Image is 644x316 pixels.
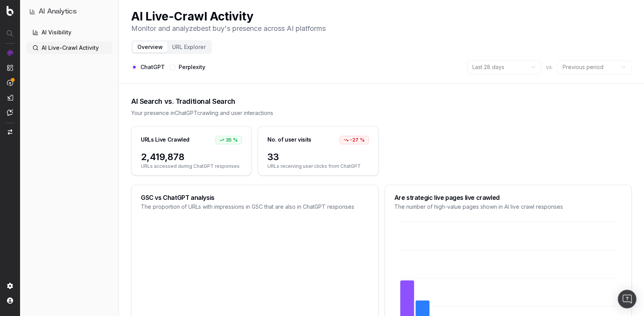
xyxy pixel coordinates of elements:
[131,23,326,34] p: Monitor and analyze best buy 's presence across AI platforms
[141,194,369,201] div: GSC vs ChatGPT analysis
[360,137,365,143] span: %
[7,283,13,289] img: Setting
[7,109,13,116] img: Assist
[215,136,242,144] div: 35
[179,64,205,70] label: Perplexity
[7,95,13,101] img: Studio
[131,96,632,107] div: AI Search vs. Traditional Search
[7,297,13,304] img: My account
[267,151,368,163] span: 33
[7,79,13,86] img: Activation
[233,137,238,143] span: %
[26,26,112,39] a: AI Visibility
[39,6,77,17] h1: AI Analytics
[267,163,368,169] span: URLs receiving user clicks from ChatGPT
[546,63,553,71] span: vs.
[141,163,242,169] span: URLs accessed during ChatGPT responses
[394,194,622,201] div: Are strategic live pages live crawled
[618,290,636,308] div: Open Intercom Messenger
[8,129,12,135] img: Switch project
[141,136,189,144] div: URLs Live Crawled
[141,151,242,163] span: 2,419,878
[131,9,326,23] h1: AI Live-Crawl Activity
[140,64,165,70] label: ChatGPT
[141,203,369,211] div: The proportion of URLs with impressions in GSC that are also in ChatGPT responses
[340,136,369,144] div: -27
[131,109,632,117] div: Your presence in ChatGPT crawling and user interactions
[29,6,109,17] button: AI Analytics
[26,42,112,54] a: AI Live-Crawl Activity
[167,42,210,52] button: URL Explorer
[133,42,167,52] button: Overview
[7,64,13,71] img: Intelligence
[7,50,13,56] img: Analytics
[394,203,622,211] div: The number of high-value pages shown in AI live crawl responses
[7,6,14,16] img: Botify logo
[267,136,311,144] div: No. of user visits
